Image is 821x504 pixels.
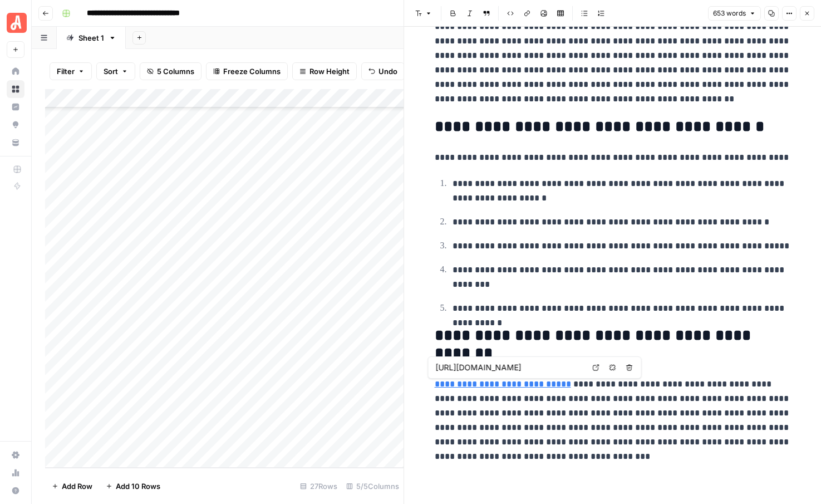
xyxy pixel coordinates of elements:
a: Usage [7,464,24,482]
button: Sort [96,62,135,80]
a: Settings [7,446,24,464]
a: Browse [7,80,24,98]
button: 5 Columns [140,62,201,80]
span: Sort [104,66,118,77]
div: 27 Rows [296,477,342,495]
button: Add 10 Rows [99,477,167,495]
span: Add Row [62,481,92,492]
button: Row Height [292,62,357,80]
button: Workspace: Angi [7,9,24,37]
a: Insights [7,98,24,116]
span: Add 10 Rows [116,481,160,492]
span: 5 Columns [157,66,194,77]
a: Sheet 1 [57,27,126,49]
span: Undo [378,66,397,77]
a: Opportunities [7,116,24,134]
span: Filter [57,66,75,77]
a: Home [7,62,24,80]
button: Add Row [45,477,99,495]
span: Freeze Columns [223,66,281,77]
img: Angi Logo [7,13,27,33]
span: 653 words [713,8,746,18]
button: Help + Support [7,482,24,500]
a: Your Data [7,134,24,151]
button: Undo [361,62,405,80]
button: Filter [50,62,92,80]
button: 653 words [708,6,761,21]
button: Freeze Columns [206,62,288,80]
div: 5/5 Columns [342,477,404,495]
span: Row Height [309,66,350,77]
div: Sheet 1 [78,32,104,43]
